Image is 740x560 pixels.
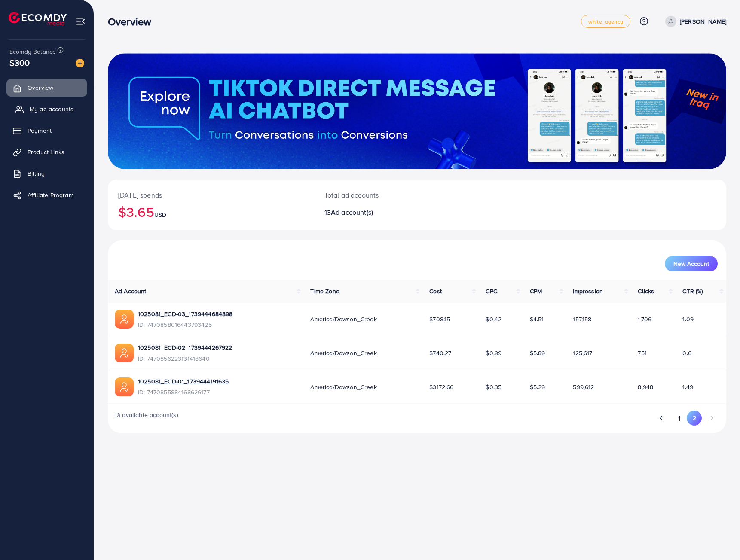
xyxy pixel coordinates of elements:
[654,411,669,425] button: Go to previous page
[138,320,232,329] span: ID: 7470858016443793425
[573,383,594,391] span: 599,612
[573,349,592,357] span: 125,617
[638,287,654,295] span: Clicks
[28,126,52,135] span: Payment
[638,315,651,323] span: 1,706
[138,343,232,352] a: 1025081_ECD-02_1739444267922
[115,310,134,329] img: ic-ads-acc.e4c84228.svg
[429,349,451,357] span: $740.27
[687,411,702,425] button: Go to page 2
[680,16,726,27] p: [PERSON_NAME]
[682,315,694,323] span: 1.09
[682,287,703,295] span: CTR (%)
[9,56,30,69] span: $300
[154,210,166,219] span: USD
[138,377,229,386] a: 1025081_ECD-01_1739444191635
[429,315,450,323] span: $708.15
[324,190,459,200] p: Total ad accounts
[28,191,73,199] span: Affiliate Program
[76,59,84,67] img: image
[654,411,719,426] ul: Pagination
[662,16,726,27] a: [PERSON_NAME]
[310,287,339,295] span: Time Zone
[310,383,376,391] span: America/Dawson_Creek
[638,383,653,391] span: 8,948
[682,383,693,391] span: 1.49
[6,122,87,139] a: Payment
[6,100,87,118] a: My ad accounts
[9,12,67,25] img: logo
[588,19,623,24] span: white_agency
[310,349,376,357] span: America/Dawson_Creek
[30,105,73,113] span: My ad accounts
[331,207,373,217] span: Ad account(s)
[486,349,501,357] span: $0.99
[6,143,87,161] a: Product Links
[28,169,45,178] span: Billing
[6,79,87,96] a: Overview
[28,83,53,92] span: Overview
[138,310,232,318] a: 1025081_ECD-03_1739444684898
[76,16,86,26] img: menu
[682,349,691,357] span: 0.6
[530,383,545,391] span: $5.29
[486,383,501,391] span: $0.35
[486,315,501,323] span: $0.42
[6,186,87,204] a: Affiliate Program
[673,261,709,267] span: New Account
[138,388,229,396] span: ID: 7470855884168626177
[324,208,459,216] h2: 13
[703,521,734,554] iframe: Chat
[638,349,646,357] span: 751
[310,315,376,323] span: America/Dawson_Creek
[115,287,147,295] span: Ad Account
[429,383,453,391] span: $3172.66
[118,204,304,220] h2: $3.65
[573,287,603,295] span: Impression
[115,377,134,396] img: ic-ads-acc.e4c84228.svg
[108,15,158,28] h3: Overview
[118,190,304,200] p: [DATE] spends
[115,411,178,426] span: 13 available account(s)
[429,287,442,295] span: Cost
[530,287,542,295] span: CPM
[581,15,630,28] a: white_agency
[665,256,718,271] button: New Account
[115,344,134,362] img: ic-ads-acc.e4c84228.svg
[6,165,87,182] a: Billing
[486,287,497,295] span: CPC
[672,411,687,426] button: Go to page 1
[573,315,591,323] span: 157,158
[138,354,232,363] span: ID: 7470856223131418640
[9,47,56,56] span: Ecomdy Balance
[530,349,545,357] span: $5.89
[28,148,64,156] span: Product Links
[530,315,544,323] span: $4.51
